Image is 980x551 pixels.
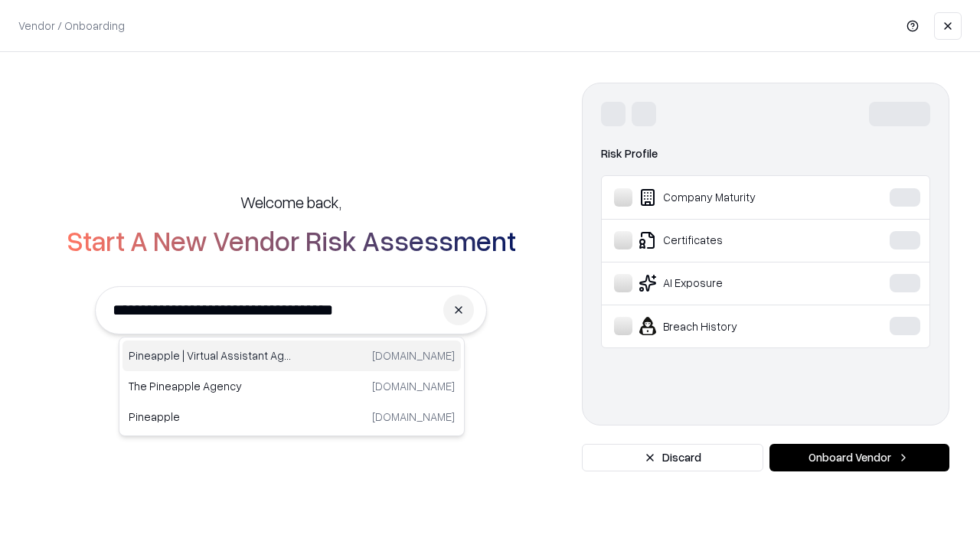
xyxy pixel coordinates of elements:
button: Onboard Vendor [769,444,949,471]
div: Breach History [614,317,843,335]
p: The Pineapple Agency [129,378,292,394]
h2: Start A New Vendor Risk Assessment [67,225,516,256]
button: Discard [582,444,763,471]
p: Pineapple | Virtual Assistant Agency [129,347,292,364]
p: Vendor / Onboarding [18,18,125,34]
p: [DOMAIN_NAME] [372,347,455,364]
div: Suggestions [119,337,465,436]
p: [DOMAIN_NAME] [372,409,455,425]
div: Risk Profile [601,145,930,163]
div: Certificates [614,231,843,249]
h5: Welcome back, [240,191,341,213]
p: Pineapple [129,409,292,425]
div: Company Maturity [614,188,843,207]
div: AI Exposure [614,274,843,292]
p: [DOMAIN_NAME] [372,378,455,394]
